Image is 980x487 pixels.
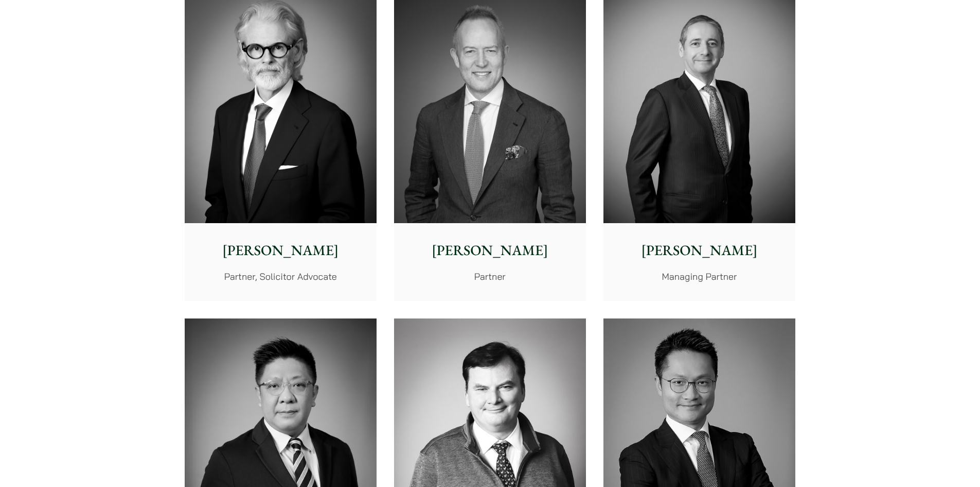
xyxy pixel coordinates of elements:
p: [PERSON_NAME] [612,240,787,261]
p: Partner [402,270,578,283]
p: Managing Partner [612,270,787,283]
p: Partner, Solicitor Advocate [193,270,368,283]
p: [PERSON_NAME] [402,240,578,261]
p: [PERSON_NAME] [193,240,368,261]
